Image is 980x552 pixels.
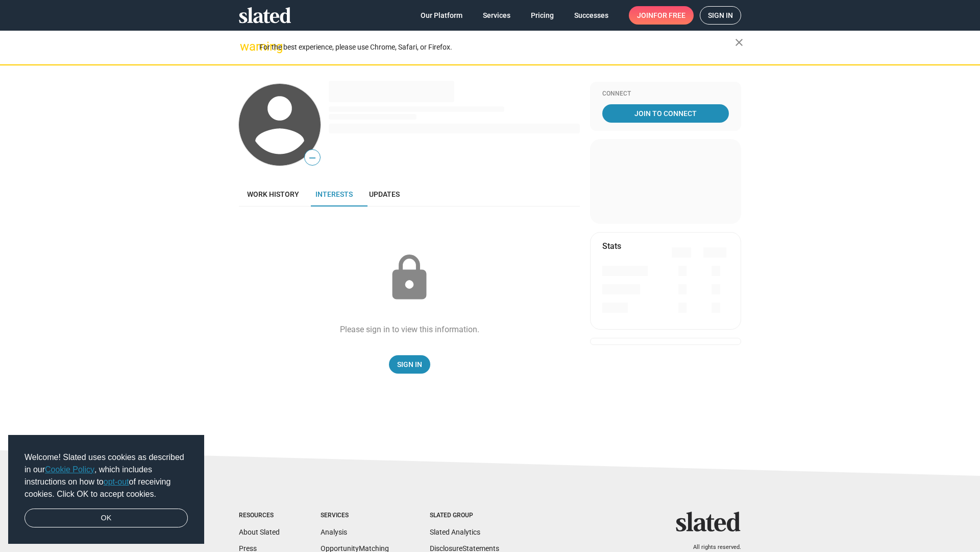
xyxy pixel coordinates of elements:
span: Pricing [531,6,554,25]
a: Successes [566,6,617,25]
span: Services [483,6,510,25]
div: Please sign in to view this information. [340,324,479,335]
a: Joinfor free [629,6,694,25]
span: — [305,151,320,165]
a: Analysis [321,528,347,536]
span: Interests [315,190,353,198]
span: Updates [369,190,400,198]
a: About Slated [239,528,280,536]
mat-card-title: Stats [602,241,621,251]
mat-icon: lock [384,252,435,304]
a: Interests [307,182,361,206]
span: Join [637,6,685,25]
a: dismiss cookie message [24,509,188,528]
div: Services [321,512,389,520]
span: Our Platform [421,6,462,25]
span: Work history [247,190,299,198]
span: for free [653,6,685,25]
mat-icon: warning [240,40,252,53]
span: Successes [574,6,608,25]
a: Slated Analytics [430,528,480,536]
a: Pricing [523,6,562,25]
div: Slated Group [430,512,499,520]
div: For the best experience, please use Chrome, Safari, or Firefox. [259,40,735,54]
a: opt-out [104,477,129,486]
a: Sign In [389,355,430,374]
span: Sign In [397,355,422,374]
div: cookieconsent [8,435,204,544]
span: Sign in [708,7,733,24]
a: Work history [239,182,307,206]
div: Resources [239,512,280,520]
a: Our Platform [412,6,471,25]
a: Join To Connect [602,104,729,123]
a: Updates [361,182,408,206]
mat-icon: close [733,36,745,49]
span: Welcome! Slated uses cookies as described in our , which includes instructions on how to of recei... [24,451,188,500]
a: Cookie Policy [45,465,94,474]
a: Sign in [700,6,741,25]
span: Join To Connect [604,104,727,123]
div: Connect [602,90,729,98]
a: Services [475,6,519,25]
